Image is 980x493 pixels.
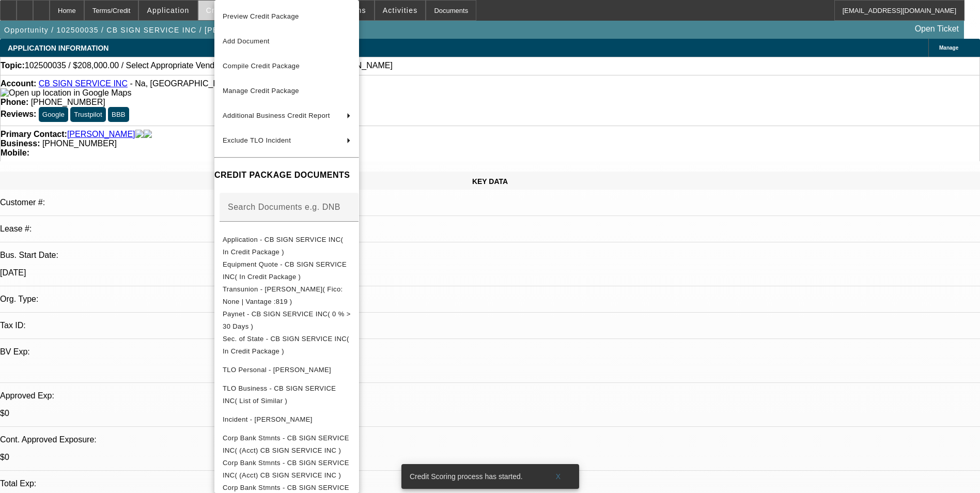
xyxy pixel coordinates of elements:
[214,432,359,457] button: Corp Bank Stmnts - CB SIGN SERVICE INC( (Acct) CB SIGN SERVICE INC )
[223,136,291,144] span: Exclude TLO Incident
[401,464,542,489] div: Credit Scoring process has started.
[223,12,299,20] span: Preview Credit Package
[223,310,351,330] span: Paynet - CB SIGN SERVICE INC( 0 % > 30 Days )
[223,415,313,423] span: Incident - [PERSON_NAME]
[214,308,359,333] button: Paynet - CB SIGN SERVICE INC( 0 % > 30 Days )
[223,260,347,281] span: Equipment Quote - CB SIGN SERVICE INC( In Credit Package )
[214,283,359,308] button: Transunion - French, Tom( Fico: None | Vantage :819 )
[214,457,359,482] button: Corp Bank Stmnts - CB SIGN SERVICE INC( (Acct) CB SIGN SERVICE INC )
[223,62,300,70] span: Compile Credit Package
[223,37,270,45] span: Add Document
[223,87,299,95] span: Manage Credit Package
[214,407,359,432] button: Incident - French, Tom
[214,333,359,358] button: Sec. of State - CB SIGN SERVICE INC( In Credit Package )
[214,358,359,382] button: TLO Personal - French, Tom
[223,366,331,374] span: TLO Personal - [PERSON_NAME]
[555,472,561,481] span: X
[223,434,349,454] span: Corp Bank Stmnts - CB SIGN SERVICE INC( (Acct) CB SIGN SERVICE INC )
[223,384,336,405] span: TLO Business - CB SIGN SERVICE INC( List of Similar )
[223,335,349,355] span: Sec. of State - CB SIGN SERVICE INC( In Credit Package )
[214,258,359,283] button: Equipment Quote - CB SIGN SERVICE INC( In Credit Package )
[223,459,349,479] span: Corp Bank Stmnts - CB SIGN SERVICE INC( (Acct) CB SIGN SERVICE INC )
[223,285,343,305] span: Transunion - [PERSON_NAME]( Fico: None | Vantage :819 )
[228,203,340,211] mat-label: Search Documents e.g. DNB
[223,112,330,119] span: Additional Business Credit Report
[223,236,343,256] span: Application - CB SIGN SERVICE INC( In Credit Package )
[542,467,575,486] button: X
[214,382,359,407] button: TLO Business - CB SIGN SERVICE INC( List of Similar )
[214,169,359,181] h4: CREDIT PACKAGE DOCUMENTS
[214,234,359,258] button: Application - CB SIGN SERVICE INC( In Credit Package )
